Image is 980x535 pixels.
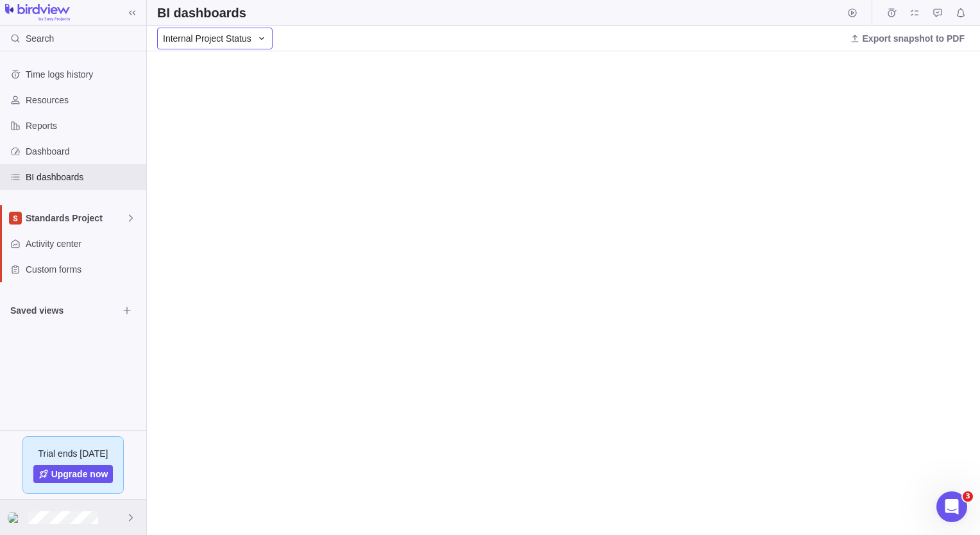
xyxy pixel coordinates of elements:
a: Approval requests [929,10,947,20]
h2: BI dashboards [157,4,246,22]
span: Search [26,32,54,45]
img: logo [5,4,70,22]
span: Browse views [118,301,136,319]
span: 3 [963,491,973,502]
span: Start timer [843,4,861,22]
span: Standards Project [26,212,126,225]
a: Time logs [883,10,900,20]
span: Export snapshot to PDF [863,32,965,45]
span: My assignments [906,4,924,22]
span: BI dashboards [26,171,141,183]
span: Dashboard [26,145,141,158]
span: Internal Project Status [163,32,251,45]
div: Shobnom Sultana [8,510,23,525]
a: Upgrade now [33,465,114,483]
a: Notifications [952,10,970,20]
img: Show [8,513,23,523]
iframe: Intercom live chat [936,491,967,522]
span: Export snapshot to PDF [845,30,970,47]
span: Upgrade now [51,468,108,480]
span: Notifications [952,4,970,22]
span: Resources [26,94,141,106]
span: Time logs history [26,68,141,81]
span: Saved views [10,304,118,317]
span: Activity center [26,237,141,250]
span: Reports [26,119,141,132]
span: Trial ends [DATE] [38,447,108,460]
a: My assignments [906,10,924,20]
span: Approval requests [929,4,947,22]
span: Custom forms [26,263,141,276]
span: Time logs [883,4,900,22]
